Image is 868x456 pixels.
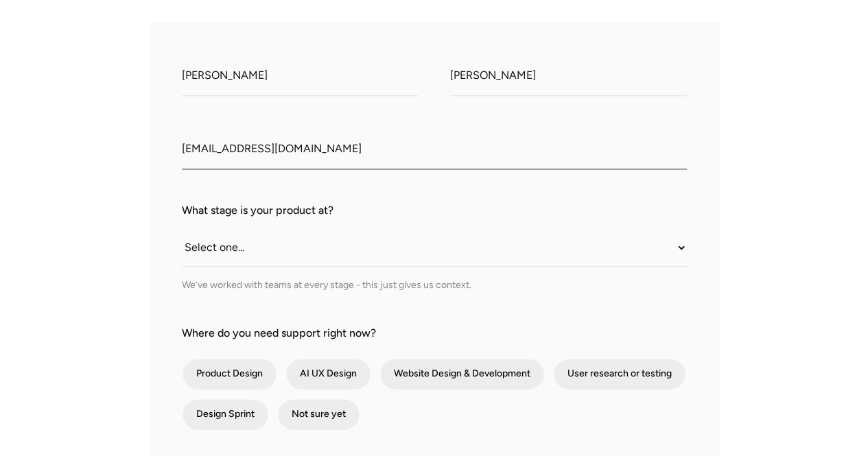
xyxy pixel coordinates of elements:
[182,132,687,169] input: Work Email
[450,58,687,96] input: Last Name
[182,278,687,292] div: We’ve worked with teams at every stage - this just gives us context.
[182,58,419,96] input: First Name
[182,202,687,219] label: What stage is your product at?
[182,325,687,341] label: Where do you need support right now?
